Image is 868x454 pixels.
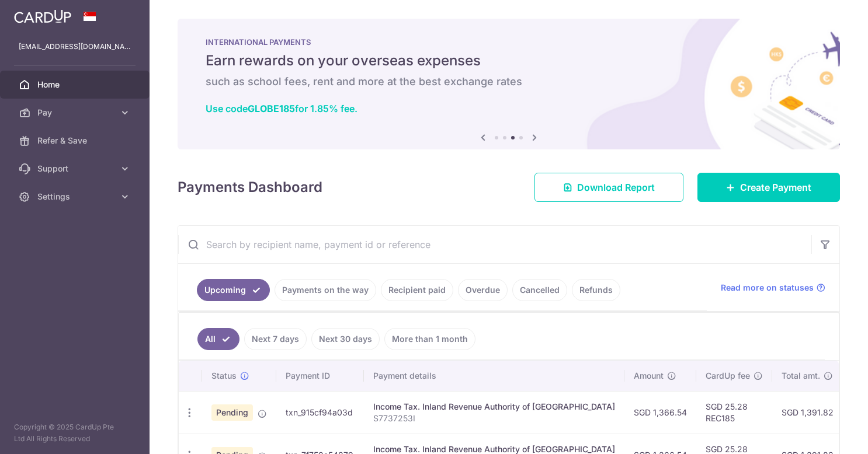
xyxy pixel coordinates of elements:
iframe: Opens a widget where you can find more information [793,419,856,448]
span: Support [37,163,114,174]
span: Amount [634,370,664,382]
span: Refer & Save [37,135,114,146]
td: txn_915cf94a03d [276,391,364,434]
td: SGD 1,391.82 [772,391,844,434]
a: Payments on the way [275,279,376,301]
a: Download Report [534,173,683,202]
p: INTERNATIONAL PAYMENTS [206,37,812,47]
input: Search by recipient name, payment id or reference [178,226,811,263]
h4: Payments Dashboard [178,177,322,198]
div: Income Tax. Inland Revenue Authority of [GEOGRAPHIC_DATA] [373,401,615,413]
a: Recipient paid [381,279,453,301]
a: All [197,328,239,350]
td: SGD 1,366.54 [624,391,696,434]
span: CardUp fee [706,370,750,382]
p: [EMAIL_ADDRESS][DOMAIN_NAME] [19,41,131,53]
th: Payment details [364,361,624,391]
a: Next 30 days [311,328,380,350]
span: Total amt. [782,370,820,382]
a: Overdue [458,279,508,301]
a: Refunds [572,279,620,301]
a: Cancelled [512,279,567,301]
a: Use codeGLOBE185for 1.85% fee. [206,103,357,114]
h5: Earn rewards on your overseas expenses [206,51,812,70]
span: Status [211,370,237,382]
a: Upcoming [197,279,270,301]
img: International Payment Banner [178,19,840,149]
span: Create Payment [740,180,811,194]
span: Settings [37,191,114,202]
b: GLOBE185 [248,103,295,114]
a: Create Payment [697,173,840,202]
p: S7737253I [373,413,615,424]
td: SGD 25.28 REC185 [696,391,772,434]
a: Read more on statuses [721,282,825,294]
img: CardUp [14,9,71,23]
h6: such as school fees, rent and more at the best exchange rates [206,75,812,89]
span: Read more on statuses [721,282,814,294]
span: Download Report [577,180,655,194]
span: Home [37,79,114,90]
span: Pending [211,404,253,421]
a: More than 1 month [384,328,475,350]
a: Next 7 days [244,328,307,350]
span: Pay [37,107,114,118]
th: Payment ID [276,361,364,391]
